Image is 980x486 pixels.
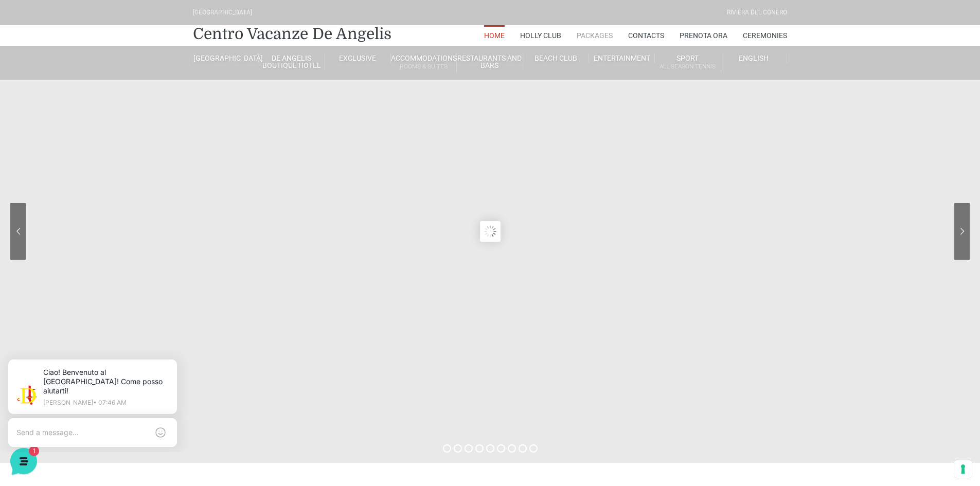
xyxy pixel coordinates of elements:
input: Search for an Article... [23,209,168,220]
a: Centro Vacanze De Angelis [193,24,391,44]
a: [PERSON_NAME]Ciao! Benvenuto al [GEOGRAPHIC_DATA]! Come posso aiutarti!13 sec ago1 [12,111,193,142]
p: La nostra missione è rendere la tua esperienza straordinaria! [8,62,173,82]
p: 13 sec ago [159,115,189,124]
p: Ciao! Benvenuto al [GEOGRAPHIC_DATA]! Come posso aiutarti! [49,21,175,48]
span: Find an Answer [16,187,70,195]
span: Your Conversations [16,99,83,107]
a: Beach Club [523,53,589,63]
a: Entertainment [589,53,655,63]
a: Ceremonies [743,25,787,46]
span: Start a Conversation [74,152,144,160]
h2: Hello from [GEOGRAPHIC_DATA] 👋 [8,8,173,58]
img: light [23,38,43,59]
a: Open Help Center [128,187,189,195]
a: [GEOGRAPHIC_DATA] [193,53,259,63]
a: Packages [577,25,613,46]
p: Help [159,345,173,354]
div: Riviera Del Conero [727,8,787,17]
span: 1 [179,128,189,138]
a: Home [484,25,505,46]
a: AccommodationsRooms & Suites [391,53,457,73]
a: Restaurants and Bars [457,53,523,70]
a: English [721,53,787,63]
small: All Season Tennis [655,62,720,71]
a: Contacts [628,25,664,46]
a: Prenota Ora [680,25,727,46]
a: See all [166,99,189,107]
button: 1Messages [72,330,135,354]
button: Help [134,330,198,354]
span: [PERSON_NAME] [43,115,153,125]
p: Ciao! Benvenuto al [GEOGRAPHIC_DATA]! Come posso aiutarti! [43,128,153,138]
p: Messages [88,345,118,354]
a: SportAll Season Tennis [655,53,721,73]
img: light [16,116,37,137]
div: [GEOGRAPHIC_DATA] [193,8,252,17]
p: Home [31,345,48,354]
a: Holly Club [520,25,561,46]
small: Rooms & Suites [391,62,456,71]
button: Start a Conversation [16,146,189,167]
span: English [739,54,769,62]
span: 1 [103,329,110,336]
iframe: Customerly Messenger Launcher [8,446,39,477]
p: [PERSON_NAME] • 07:46 AM [49,52,175,59]
a: Exclusive [325,53,391,63]
button: Home [8,330,72,354]
button: Le tue preferenze relative al consenso per le tecnologie di tracciamento [954,460,972,478]
a: de angelis boutique hotel [259,53,325,70]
